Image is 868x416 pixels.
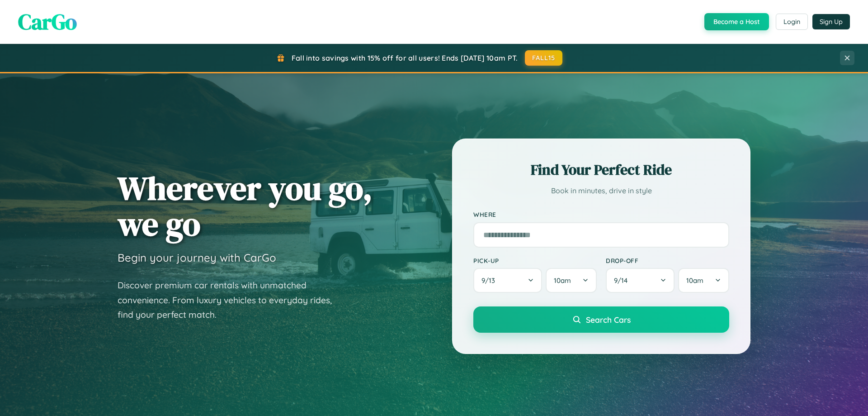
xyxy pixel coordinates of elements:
[118,278,344,322] p: Discover premium car rentals with unmatched convenience. From luxury vehicles to everyday rides, ...
[473,184,729,197] p: Book in minutes, drive in style
[678,268,729,293] button: 10am
[812,14,850,29] button: Sign Up
[118,170,373,242] h1: Wherever you go, we go
[776,14,808,30] button: Login
[546,268,597,293] button: 10am
[606,257,729,264] label: Drop-off
[481,276,500,285] span: 9 / 13
[473,160,729,180] h2: Find Your Perfect Ride
[118,251,276,264] h3: Begin your journey with CarGo
[525,50,563,66] button: FALL15
[473,306,729,333] button: Search Cars
[473,211,729,219] label: Where
[473,268,542,293] button: 9/13
[614,276,632,285] span: 9 / 14
[292,53,518,62] span: Fall into savings with 15% off for all users! Ends [DATE] 10am PT.
[704,13,769,30] button: Become a Host
[606,268,675,293] button: 9/14
[473,257,597,264] label: Pick-up
[554,276,571,285] span: 10am
[686,276,703,285] span: 10am
[18,7,77,37] span: CarGo
[586,315,631,325] span: Search Cars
